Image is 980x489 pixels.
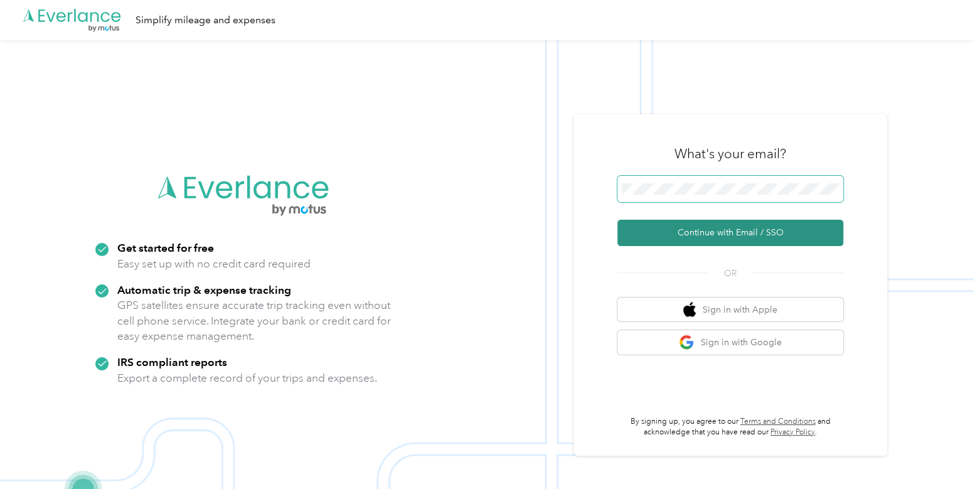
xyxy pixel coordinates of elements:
[136,13,275,28] div: Simplify mileage and expenses
[679,335,695,350] img: google logo
[117,370,377,386] p: Export a complete record of your trips and expenses.
[117,355,227,368] strong: IRS compliant reports
[708,267,752,280] span: OR
[683,302,696,318] img: apple logo
[770,427,815,437] a: Privacy Policy
[617,220,843,246] button: Continue with Email / SSO
[910,419,980,489] iframe: Everlance-gr Chat Button Frame
[117,241,214,254] strong: Get started for free
[117,283,291,296] strong: Automatic trip & expense tracking
[617,416,843,438] p: By signing up, you agree to our and acknowledge that you have read our .
[117,298,391,344] p: GPS satellites ensure accurate trip tracking even without cell phone service. Integrate your bank...
[617,298,843,322] button: apple logoSign in with Apple
[674,145,786,163] h3: What's your email?
[617,330,843,355] button: google logoSign in with Google
[117,256,311,272] p: Easy set up with no credit card required
[740,417,816,426] a: Terms and Conditions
